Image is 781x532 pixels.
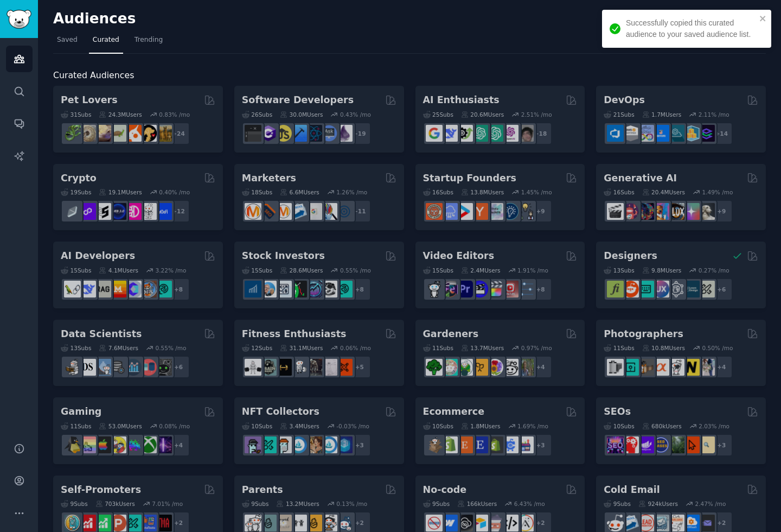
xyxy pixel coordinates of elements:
span: Curated Audiences [53,69,134,83]
span: Trending [135,35,163,45]
h2: Audiences [53,10,678,28]
span: Curated [93,35,119,45]
a: Curated [89,31,123,54]
button: close [759,14,767,23]
span: Saved [57,35,78,45]
a: Trending [131,31,167,54]
img: GummySearch logo [7,10,31,29]
div: Successfully copied this curated audience to your saved audience list. [626,17,756,40]
a: Saved [53,31,81,54]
